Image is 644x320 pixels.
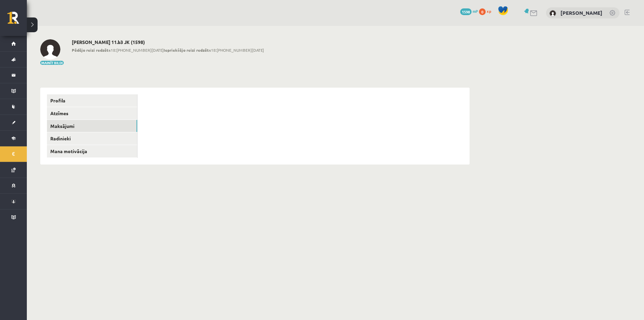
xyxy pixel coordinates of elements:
[487,8,491,14] span: xp
[549,10,556,17] img: Deniss Šeršņovs
[473,8,478,14] span: mP
[47,132,137,145] a: Radinieki
[479,8,486,15] span: 0
[47,94,137,107] a: Profils
[72,39,264,45] h2: [PERSON_NAME] 11.b3 JK (1598)
[72,47,264,53] span: 18:[PHONE_NUMBER][DATE] 18:[PHONE_NUMBER][DATE]
[40,39,60,59] img: Deniss Šeršņovs
[479,8,494,14] a: 0 xp
[560,9,602,16] a: [PERSON_NAME]
[72,47,111,53] b: Pēdējo reizi redzēts
[40,61,64,65] button: Mainīt bildi
[460,8,472,15] span: 1598
[164,47,211,53] b: Iepriekšējo reizi redzēts
[7,12,27,29] a: Rīgas 1. Tālmācības vidusskola
[460,8,478,14] a: 1598 mP
[47,107,137,120] a: Atzīmes
[47,120,137,132] a: Maksājumi
[47,145,137,157] a: Mana motivācija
